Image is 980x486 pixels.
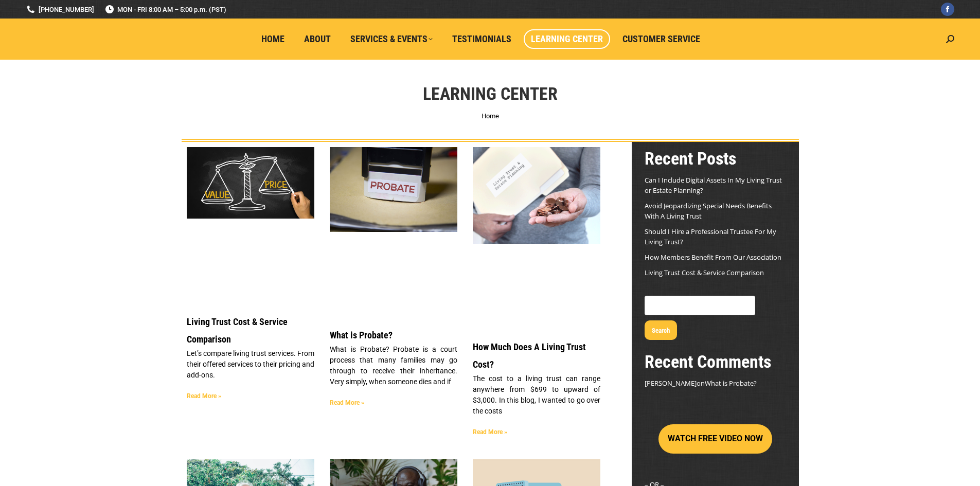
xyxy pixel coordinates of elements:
[645,350,786,373] h2: Recent Comments
[330,399,364,406] a: Read more about What is Probate?
[645,227,776,246] a: Should I Hire a Professional Trustee For My Living Trust?
[187,147,314,219] img: Living Trust Service and Price Comparison Blog Image
[187,348,314,381] p: Let’s compare living trust services. From their offered services to their pricing and add-ons.
[622,33,700,45] span: Customer Service
[645,378,786,388] footer: on
[187,392,221,400] a: Read more about Living Trust Cost & Service Comparison
[482,112,499,120] a: Home
[658,424,772,454] button: WATCH FREE VIDEO NOW
[524,29,610,49] a: Learning Center
[941,3,954,16] a: Facebook page opens in new window
[645,147,786,170] h2: Recent Posts
[330,330,393,340] a: What is Probate?
[645,201,772,221] a: Avoid Jeopardizing Special Needs Benefits With A Living Trust
[187,316,288,345] a: Living Trust Cost & Service Comparison
[645,268,764,277] a: Living Trust Cost & Service Comparison
[350,33,433,45] span: Services & Events
[658,434,772,443] a: WATCH FREE VIDEO NOW
[615,29,707,49] a: Customer Service
[187,147,314,303] a: Living Trust Service and Price Comparison Blog Image
[330,147,457,316] a: What is Probate?
[26,5,94,14] a: [PHONE_NUMBER]
[473,428,507,436] a: Read more about How Much Does A Living Trust Cost?
[104,5,226,14] span: MON - FRI 8:00 AM – 5:00 p.m. (PST)
[297,29,338,49] a: About
[645,175,782,195] a: Can I Include Digital Assets In My Living Trust or Estate Planning?
[473,341,586,370] a: How Much Does A Living Trust Cost?
[330,344,457,387] p: What is Probate? Probate is a court process that many families may go through to receive their in...
[261,33,284,45] span: Home
[473,373,600,417] p: The cost to a living trust can range anywhere from $699 to upward of $3,000. In this blog, I want...
[330,147,457,232] img: What is Probate?
[531,33,603,45] span: Learning Center
[473,147,600,244] img: Living Trust Cost
[445,29,519,49] a: Testimonials
[645,253,781,262] a: How Members Benefit From Our Association
[473,147,600,328] a: Living Trust Cost
[645,320,677,340] button: Search
[645,379,697,388] span: [PERSON_NAME]
[705,379,757,388] a: What is Probate?
[254,29,292,49] a: Home
[423,82,558,105] h1: Learning Center
[452,33,511,45] span: Testimonials
[304,33,331,45] span: About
